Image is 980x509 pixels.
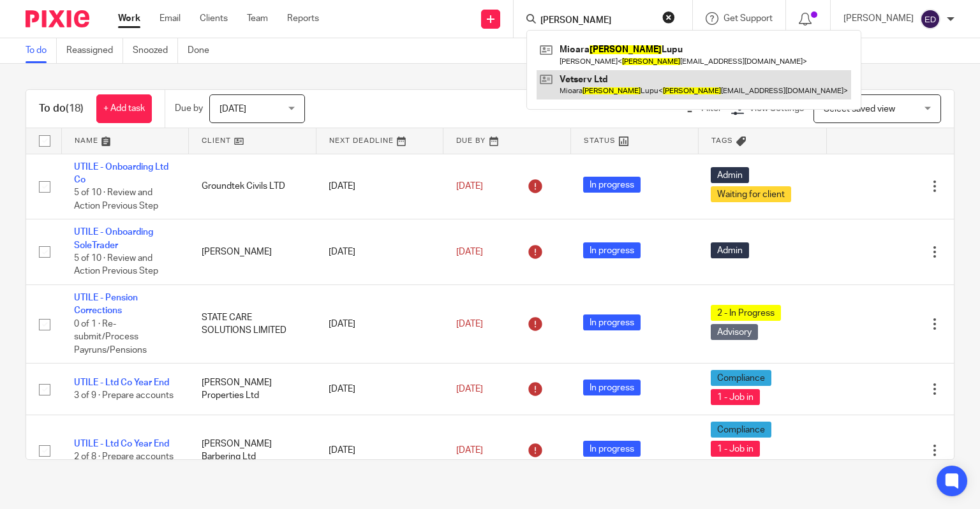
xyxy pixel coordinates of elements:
span: [DATE] [456,182,483,191]
p: Due by [175,102,203,115]
td: [DATE] [316,219,443,285]
span: [DATE] [456,320,483,328]
a: UTILE - Ltd Co Year End [74,439,169,448]
p: [PERSON_NAME] [843,12,914,25]
a: UTILE - Onboarding SoleTrader [74,228,153,249]
td: [DATE] [316,415,443,486]
td: [DATE] [316,154,443,219]
span: 1 - Job in [711,441,760,457]
span: 0 of 1 · Re-submit/Process Payruns/Pensions [74,320,147,355]
a: Team [247,12,268,25]
span: Compliance [711,422,771,438]
a: Done [188,38,219,63]
span: In progress [583,314,641,330]
span: Get Support [724,14,773,23]
a: UTILE - Pension Corrections [74,293,138,315]
a: UTILE - Onboarding Ltd Co [74,163,168,184]
td: Groundtek Civils LTD [189,154,316,219]
span: 5 of 10 · Review and Action Previous Step [74,188,158,210]
span: 3 of 9 · Prepare accounts [74,392,174,401]
a: Work [118,12,140,25]
span: In progress [583,380,641,395]
a: Email [160,12,181,25]
span: Tags [711,137,733,144]
span: [DATE] [456,247,483,256]
img: svg%3E [920,9,940,29]
span: [DATE] [456,385,483,394]
span: (18) [66,103,84,114]
a: Snoozed [133,38,178,63]
a: + Add task [96,94,152,123]
button: Clear [662,11,675,24]
a: To do [26,38,57,63]
h1: To do [39,102,84,115]
span: In progress [583,441,641,457]
td: STATE CARE SOLUTIONS LIMITED [189,285,316,364]
td: [DATE] [316,364,443,415]
span: 1 - Job in [711,389,760,405]
span: 2 of 8 · Prepare accounts [74,453,174,462]
span: 5 of 10 · Review and Action Previous Step [74,254,158,276]
span: In progress [583,242,641,258]
span: Admin [711,167,749,183]
a: UTILE - Ltd Co Year End [74,378,169,387]
td: [PERSON_NAME] Properties Ltd [189,364,316,415]
span: Admin [711,242,749,258]
span: Advisory [711,324,758,340]
input: Search [539,15,654,27]
td: [PERSON_NAME] Barbering Ltd [189,415,316,486]
a: Clients [200,12,228,25]
img: Pixie [26,10,89,27]
span: [DATE] [456,446,483,455]
a: Reassigned [66,38,123,63]
a: Reports [287,12,319,25]
span: 2 - In Progress [711,305,781,321]
span: Compliance [711,370,771,386]
span: Waiting for client [711,186,791,202]
span: Select saved view [824,105,895,114]
span: [DATE] [219,105,246,114]
td: [DATE] [316,285,443,364]
td: [PERSON_NAME] [189,219,316,285]
span: In progress [583,177,641,193]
